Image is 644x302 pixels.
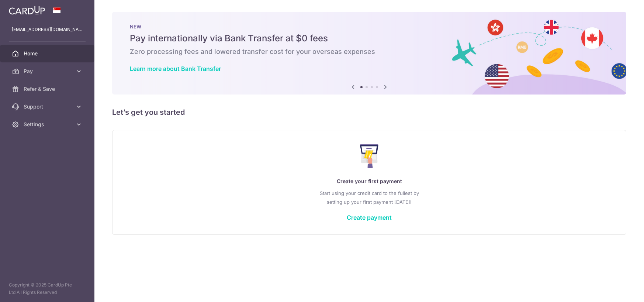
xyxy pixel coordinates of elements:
span: Pay [24,68,72,75]
h6: Zero processing fees and lowered transfer cost for your overseas expenses [130,47,609,56]
p: Start using your credit card to the fullest by setting up your first payment [DATE]! [127,189,611,206]
img: Make Payment [360,144,379,168]
img: Bank transfer banner [112,12,626,95]
span: Support [24,103,72,110]
a: Learn more about Bank Transfer [130,65,221,72]
span: Settings [24,121,72,128]
span: Home [24,50,72,57]
a: Create payment [347,214,392,221]
img: CardUp [9,6,45,15]
p: Create your first payment [127,177,611,186]
p: NEW [130,24,609,30]
span: Refer & Save [24,85,72,93]
h5: Let’s get you started [112,106,626,118]
p: [EMAIL_ADDRESS][DOMAIN_NAME] [12,26,83,33]
h5: Pay internationally via Bank Transfer at $0 fees [130,32,609,44]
